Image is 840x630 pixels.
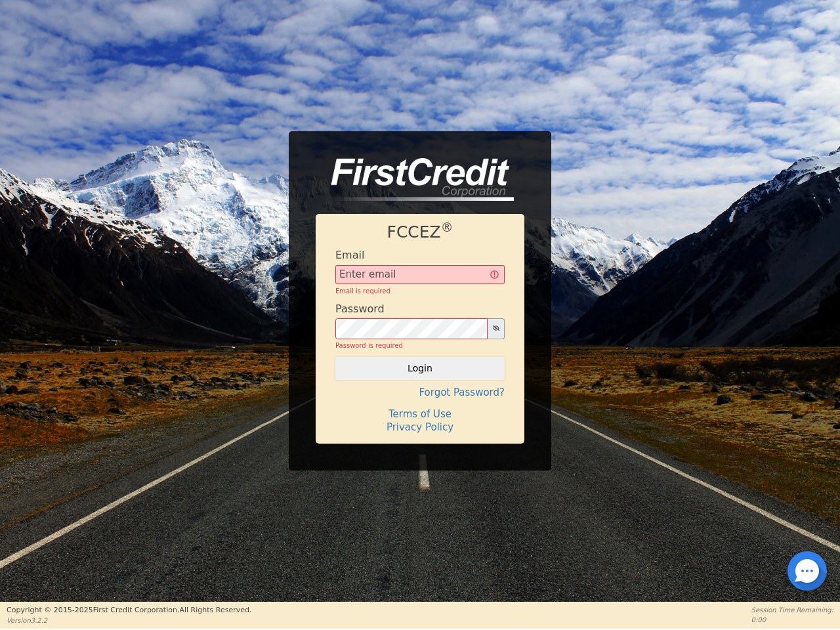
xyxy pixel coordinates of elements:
h4: Forgot Password? [335,387,505,398]
p: Version 3.2.2 [7,616,251,625]
p: Copyright © 2015- 2025 First Credit Corporation. [7,605,251,616]
span: All Rights Reserved. [179,606,251,614]
input: Enter email [335,265,505,285]
div: Email is required [335,286,505,296]
h4: Privacy Policy [335,421,505,433]
img: logo-CMu_cnol.png [316,158,514,201]
p: Session Time Remaining: [751,605,833,615]
div: Password is required [335,341,505,350]
h4: Password [335,303,385,315]
button: Login [335,357,505,379]
h4: Terms of Use [335,408,505,420]
p: 0:00 [751,615,833,625]
h1: FCCEZ [335,222,505,242]
sup: ® [441,220,453,234]
h4: Email [335,249,364,261]
input: password [335,318,488,339]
